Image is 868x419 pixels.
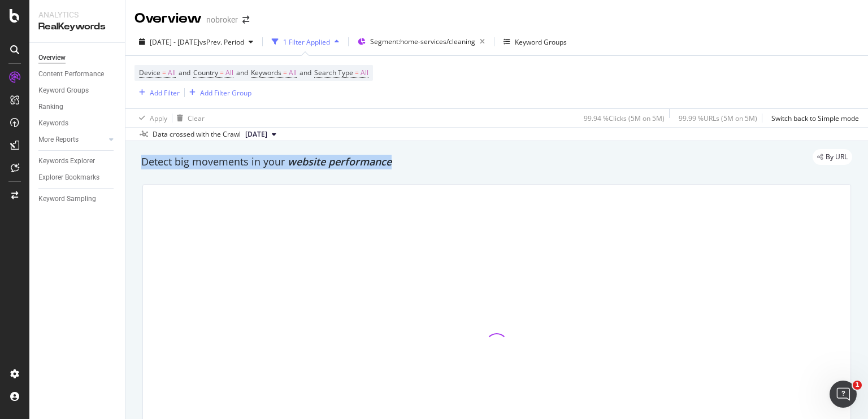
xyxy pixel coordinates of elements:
div: Apply [150,114,167,123]
a: Keywords [38,117,117,129]
span: Segment: home-services/cleaning [370,37,475,46]
span: All [225,65,233,81]
button: Add Filter Group [185,86,251,99]
span: and [300,68,311,77]
div: Ranking [38,101,63,113]
a: Keywords Explorer [38,155,117,167]
div: 99.94 % Clicks ( 5M on 5M ) [584,114,665,123]
button: Segment:home-services/cleaning [353,33,489,51]
div: Add Filter [150,88,180,98]
div: Add Filter Group [200,88,251,98]
span: 1 [853,381,862,390]
span: and [179,68,190,77]
button: [DATE] - [DATE]vsPrev. Period [134,33,258,51]
span: By URL [826,154,848,160]
div: RealKeywords [38,20,116,33]
iframe: Intercom live chat [830,381,857,408]
span: All [289,65,297,81]
span: and [236,68,248,77]
div: Overview [134,9,202,28]
div: Explorer Bookmarks [38,172,99,184]
div: Analytics [38,9,116,20]
a: Explorer Bookmarks [38,172,117,184]
div: 99.99 % URLs ( 5M on 5M ) [679,114,757,123]
span: = [283,68,287,77]
span: = [220,68,224,77]
div: More Reports [38,134,79,146]
div: Overview [38,52,66,64]
button: Add Filter [134,86,180,99]
span: = [162,68,166,77]
span: All [361,65,368,81]
a: Content Performance [38,68,117,80]
div: Keyword Sampling [38,193,96,205]
span: Country [193,68,218,77]
a: Overview [38,52,117,64]
span: 2025 Aug. 4th [245,129,267,139]
button: 1 Filter Applied [267,33,344,51]
span: All [168,65,176,81]
span: Device [139,68,160,77]
div: Keywords Explorer [38,155,95,167]
div: Switch back to Simple mode [771,114,859,123]
button: [DATE] [241,128,281,141]
button: Keyword Groups [499,33,571,51]
a: Keyword Groups [38,85,117,97]
div: arrow-right-arrow-left [242,16,249,24]
a: Keyword Sampling [38,193,117,205]
div: nobroker [206,14,238,25]
div: 1 Filter Applied [283,37,330,47]
div: Data crossed with the Crawl [153,129,241,139]
button: Switch back to Simple mode [767,109,859,127]
span: = [355,68,359,77]
div: legacy label [813,149,852,165]
a: Ranking [38,101,117,113]
div: Content Performance [38,68,104,80]
span: vs Prev. Period [199,37,244,47]
div: Keyword Groups [38,85,89,97]
a: More Reports [38,134,106,146]
button: Clear [172,109,205,127]
span: [DATE] - [DATE] [150,37,199,47]
span: Search Type [314,68,353,77]
div: Clear [188,114,205,123]
div: Keyword Groups [515,37,567,47]
span: Keywords [251,68,281,77]
button: Apply [134,109,167,127]
div: Keywords [38,117,68,129]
